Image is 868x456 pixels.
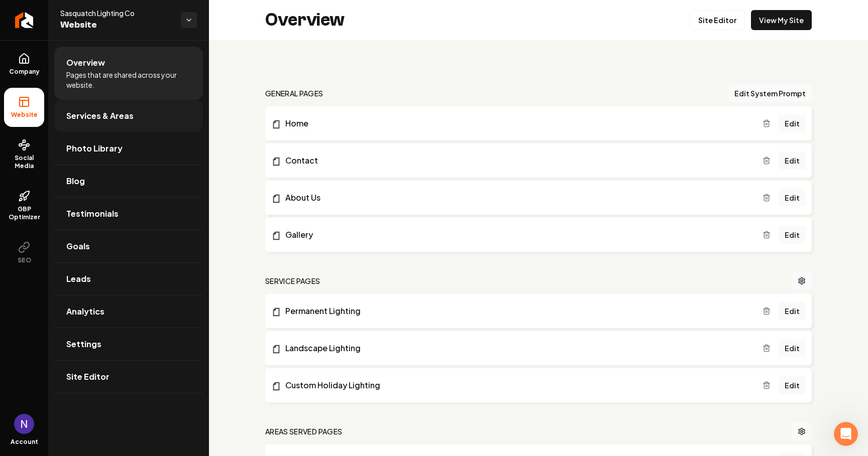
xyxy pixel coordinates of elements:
[14,256,35,264] span: SEO
[779,376,806,394] a: Edit
[16,254,157,323] div: Hey [PERSON_NAME]! [PERSON_NAME] here—hope you've been well! 👋 It looks like that might be a bug ...
[29,6,45,22] img: Profile image for David
[66,175,85,187] span: Blog
[8,141,193,225] div: Fin says…
[265,426,342,436] h2: Areas Served Pages
[172,325,188,341] button: Send a message…
[690,10,745,30] a: Site Editor
[751,10,812,30] a: View My Site
[48,329,56,337] button: Upload attachment
[779,339,806,357] a: Edit
[728,84,812,102] button: Edit System Prompt
[8,141,165,217] div: You’ll get replies here and in your email:✉️[EMAIL_ADDRESS][DOMAIN_NAME]Our usual reply time🕒A fe...
[271,379,763,391] a: Custom Holiday Lighting
[8,248,193,330] div: David says…
[66,273,91,285] span: Leads
[54,100,203,132] a: Services & Areas
[54,230,203,262] a: Goals
[779,226,806,244] a: Edit
[157,4,176,23] button: Home
[271,117,763,129] a: Home
[66,110,134,122] span: Services & Areas
[36,82,193,133] div: Just connected the GMB. It's telling me to add services but the type field is disabled and there ...
[265,88,323,98] h2: general pages
[16,192,157,211] div: Our usual reply time 🕒
[7,4,26,23] button: go back
[834,422,858,446] iframe: Intercom live chat
[4,233,44,272] button: SEO
[14,414,34,434] img: Nick Richards
[32,227,42,237] img: Profile image for David
[66,306,104,318] span: Analytics
[271,155,763,167] a: Contact
[66,371,110,383] span: Site Editor
[11,438,38,446] span: Account
[66,70,191,90] span: Pages that are shared across your website.
[4,182,44,229] a: GBP Optimizer
[66,240,90,252] span: Goals
[60,18,173,32] span: Website
[54,132,203,165] a: Photo Library
[8,225,193,248] div: David says…
[4,45,44,84] a: Company
[16,147,157,186] div: You’ll get replies here and in your email: ✉️
[14,414,34,434] button: Open user button
[25,202,72,210] b: A few hours
[54,328,203,360] a: Settings
[7,111,42,119] span: Website
[265,276,320,286] h2: Service Pages
[9,308,192,325] textarea: Message…
[4,205,44,221] span: GBP Optimizer
[779,114,806,132] a: Edit
[271,192,763,204] a: About Us
[5,68,44,76] span: Company
[60,8,173,18] span: Sasquatch Lighting Co
[4,131,44,178] a: Social Media
[54,295,203,328] a: Analytics
[271,342,763,354] a: Landscape Lighting
[779,151,806,170] a: Edit
[265,10,345,30] h2: Overview
[45,227,169,236] div: [PERSON_NAME] joined the conversation
[8,82,193,141] div: user says…
[54,165,203,197] a: Blog
[4,154,44,170] span: Social Media
[16,168,96,186] b: [EMAIL_ADDRESS][DOMAIN_NAME]
[8,68,193,82] div: [DATE]
[15,12,34,28] img: Rebolt Logo
[49,13,97,23] p: Active 13h ago
[66,142,123,155] span: Photo Library
[49,5,114,13] h1: [PERSON_NAME]
[271,229,763,241] a: Gallery
[54,361,203,393] a: Site Editor
[8,248,165,329] div: Hey [PERSON_NAME]! [PERSON_NAME] here—hope you've been well! 👋It looks like that might be a bug o...
[66,338,101,350] span: Settings
[779,189,806,207] a: Edit
[271,305,763,317] a: Permanent Lighting
[54,198,203,230] a: Testimonials
[176,4,194,22] div: Close
[54,263,203,295] a: Leads
[66,57,105,69] span: Overview
[779,302,806,320] a: Edit
[44,88,185,127] div: Just connected the GMB. It's telling me to add services but the type field is disabled and there ...
[32,329,40,337] button: Gif picker
[66,208,119,220] span: Testimonials
[16,329,24,337] button: Emoji picker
